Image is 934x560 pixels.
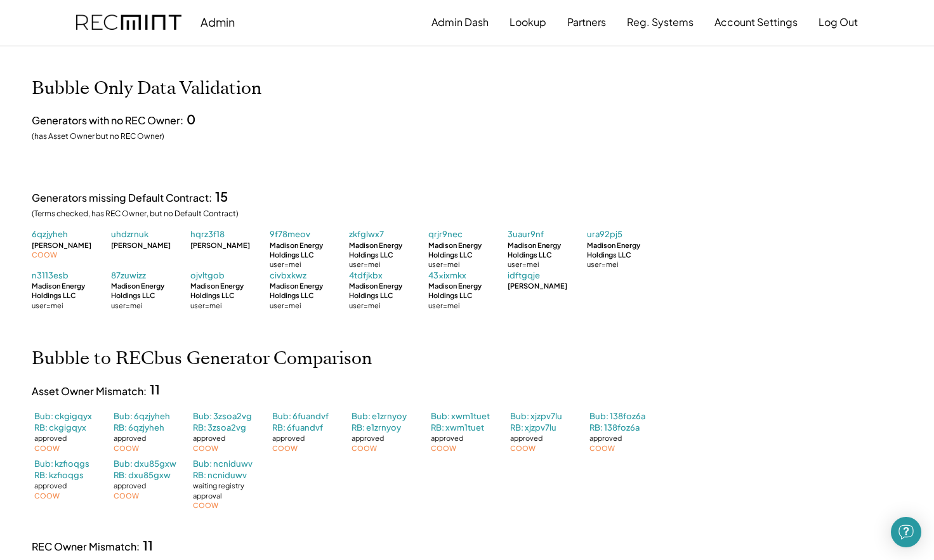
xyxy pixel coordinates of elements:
[431,433,463,443] div: approved
[114,443,139,453] div: COOW
[272,443,298,453] div: COOW
[589,443,615,453] div: COOW
[34,491,60,500] div: COOW
[32,228,70,240] a: 6qzjyheh
[34,433,67,443] div: approved
[510,422,556,433] a: RB: xjzpv7lu
[111,240,171,250] div: [PERSON_NAME]
[819,10,858,35] button: Log Out
[32,250,57,259] div: COOW
[32,384,147,398] div: Asset Owner Mismatch:
[349,259,381,269] div: user=mei
[193,443,218,453] div: COOW
[215,188,228,205] div: 15
[190,240,250,250] div: [PERSON_NAME]
[508,240,587,260] div: Madison Energy Holdings LLC
[510,443,536,453] div: COOW
[270,240,349,260] div: Madison Energy Holdings LLC
[508,228,546,240] a: 3uaur9nf
[428,259,460,269] div: user=mei
[111,301,143,310] div: user=mei
[114,422,164,433] a: RB: 6qzjyheh
[349,240,428,260] div: Madison Energy Holdings LLC
[32,348,372,370] h2: Bubble to RECbus Generator Comparison
[587,240,666,260] div: Madison Energy Holdings LLC
[32,209,239,219] div: (Terms checked, has REC Owner, but no Default Contract)
[587,228,625,240] a: ura92pj5
[272,410,329,422] a: Bub: 6fuandvf
[352,422,401,433] a: RB: e1zrnyoy
[431,422,484,433] a: RB: xwm1tuet
[270,281,349,301] div: Madison Energy Holdings LLC
[114,469,171,481] a: RB: dxu85gxw
[34,469,84,481] a: RB: kzfioqgs
[190,281,270,301] div: Madison Energy Holdings LLC
[272,422,323,433] a: RB: 6fuandvf
[190,270,228,281] a: ojvltgob
[143,537,153,554] div: 11
[349,281,428,301] div: Madison Energy Holdings LLC
[352,443,377,453] div: COOW
[891,517,921,547] div: Open Intercom Messenger
[349,301,381,310] div: user=mei
[193,433,225,443] div: approved
[193,481,267,500] div: waiting registry approval
[349,228,387,240] a: zkfglwx7
[34,481,67,490] div: approved
[32,131,164,142] div: (has Asset Owner but no REC Owner)
[150,381,160,398] div: 11
[587,259,619,269] div: user=mei
[111,228,149,240] a: uhdzrnuk
[431,443,456,453] div: COOW
[193,410,252,422] a: Bub: 3zsoa2vg
[111,270,149,281] a: 87zuwizz
[32,301,63,310] div: user=mei
[431,410,490,422] a: Bub: xwm1tuet
[32,540,140,554] div: REC Owner Mismatch:
[589,433,622,443] div: approved
[508,281,567,290] div: [PERSON_NAME]
[32,191,212,205] div: Generators missing Default Contract:
[32,78,261,100] h2: Bubble Only Data Validation
[32,270,70,281] a: n3113esb
[352,433,384,443] div: approved
[190,301,222,310] div: user=mei
[428,240,508,260] div: Madison Energy Holdings LLC
[510,410,562,422] a: Bub: xjzpv7lu
[270,259,301,269] div: user=mei
[34,443,60,453] div: COOW
[201,15,235,29] div: Admin
[428,281,508,301] div: Madison Energy Holdings LLC
[270,301,301,310] div: user=mei
[114,481,146,490] div: approved
[349,270,387,281] a: 4tdfjkbx
[428,270,466,281] a: 43xixmkx
[589,422,640,433] a: RB: 138foz6a
[352,410,407,422] a: Bub: e1zrnyoy
[508,270,546,281] a: idftgqje
[114,458,176,469] a: Bub: dxu85gxw
[76,15,181,30] img: recmint-logotype%403x.png
[187,110,195,128] div: 0
[32,281,111,301] div: Madison Energy Holdings LLC
[34,410,92,422] a: Bub: ckgigqyx
[270,228,310,240] a: 9f78meov
[714,10,798,35] button: Account Settings
[111,281,190,301] div: Madison Energy Holdings LLC
[34,458,89,469] a: Bub: kzfioqgs
[193,469,247,481] a: RB: ncniduwv
[272,433,305,443] div: approved
[32,114,183,127] div: Generators with no REC Owner:
[32,240,91,250] div: [PERSON_NAME]
[190,228,228,240] a: hqrz3f18
[193,458,253,469] a: Bub: ncniduwv
[114,410,170,422] a: Bub: 6qzjyheh
[510,433,543,443] div: approved
[428,228,466,240] a: qrjr9nec
[510,10,546,35] button: Lookup
[589,410,645,422] a: Bub: 138foz6a
[114,491,139,500] div: COOW
[508,259,539,269] div: user=mei
[627,10,694,35] button: Reg. Systems
[431,10,489,35] button: Admin Dash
